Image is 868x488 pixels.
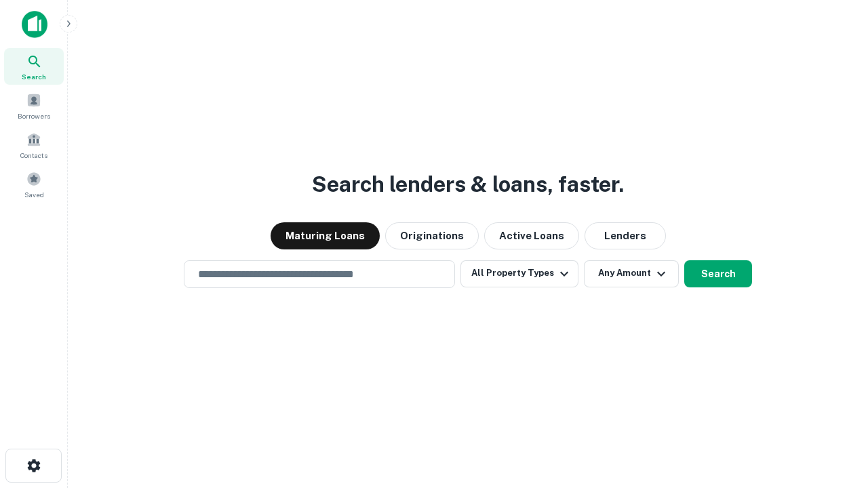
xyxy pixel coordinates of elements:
[312,168,624,201] h3: Search lenders & loans, faster.
[684,260,752,287] button: Search
[584,260,679,287] button: Any Amount
[271,222,380,249] button: Maturing Loans
[460,260,578,287] button: All Property Types
[800,380,868,445] iframe: Chat Widget
[4,87,64,124] a: Borrowers
[4,48,64,85] a: Search
[484,222,579,249] button: Active Loans
[20,150,47,161] span: Contacts
[18,110,50,121] span: Borrowers
[4,166,64,203] a: Saved
[22,71,46,82] span: Search
[385,222,479,249] button: Originations
[22,11,47,38] img: capitalize-icon.png
[585,222,666,249] button: Lenders
[4,127,64,163] a: Contacts
[24,189,44,200] span: Saved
